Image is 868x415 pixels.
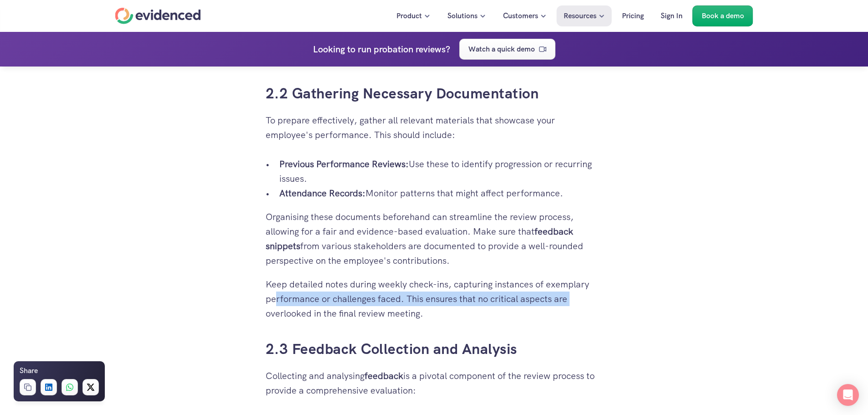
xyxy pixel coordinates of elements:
a: 2.2 Gathering Necessary Documentation [266,84,539,103]
strong: feedback snippets [266,225,575,252]
p: Pricing [622,10,644,22]
strong: feedback [365,370,403,382]
p: Customers [503,10,538,22]
strong: Previous Performance Reviews: [279,158,409,170]
p: Collecting and analysing is a pivotal component of the review process to provide a comprehensive ... [266,369,603,398]
p: Resources [564,10,596,22]
p: Sign In [661,10,683,22]
a: 2.3 Feedback Collection and Analysis [266,339,517,359]
p: Solutions [447,10,478,22]
a: Book a demo [693,5,753,26]
p: Keep detailed notes during weekly check-ins, capturing instances of exemplary performance or chal... [266,277,603,321]
p: To prepare effectively, gather all relevant materials that showcase your employee's performance. ... [266,113,603,142]
p: Product [396,10,422,22]
p: Use these to identify progression or recurring issues. [279,157,603,186]
a: Sign In [654,5,689,26]
p: Book a demo [702,10,744,22]
a: Home [115,8,201,24]
div: Open Intercom Messenger [837,384,859,406]
a: Pricing [615,5,651,26]
p: Organising these documents beforehand can streamline the review process, allowing for a fair and ... [266,210,603,268]
p: Watch a quick demo [468,43,535,55]
p: Monitor patterns that might affect performance. [279,186,603,200]
h6: Share [20,365,38,377]
h4: Looking to run probation reviews? [313,42,450,56]
a: Watch a quick demo [459,39,555,60]
strong: Attendance Records: [279,187,365,199]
